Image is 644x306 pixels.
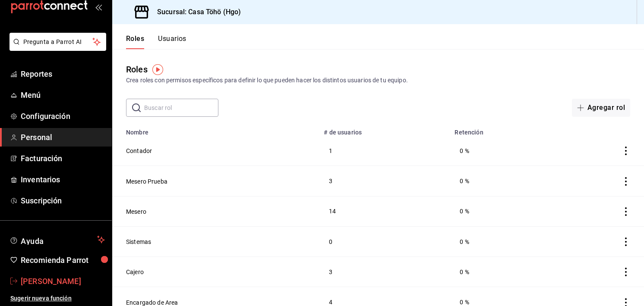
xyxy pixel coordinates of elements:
td: 0 [319,226,449,256]
span: Personal [21,131,105,143]
span: [PERSON_NAME] [21,275,105,287]
button: Usuarios [158,34,186,49]
input: Buscar rol [144,99,218,116]
td: 0 % [449,257,555,287]
td: 0 % [449,166,555,196]
span: Suscripción [21,195,105,206]
button: Contador [126,147,152,155]
td: 3 [319,166,449,196]
img: Tooltip marker [152,64,163,75]
a: Pregunta a Parrot AI [6,44,106,53]
th: Retención [449,124,555,136]
span: Ayuda [21,234,94,245]
button: open_drawer_menu [95,3,102,10]
span: Reportes [21,68,105,80]
span: Configuración [21,110,105,122]
div: navigation tabs [126,34,186,49]
span: Facturación [21,153,105,164]
div: Crea roles con permisos específicos para definir lo que pueden hacer los distintos usuarios de tu... [126,76,630,85]
button: Agregar rol [572,99,630,117]
button: actions [622,177,630,186]
div: Roles [126,63,148,76]
td: 0 % [449,226,555,256]
button: Pregunta a Parrot AI [9,33,106,51]
span: Recomienda Parrot [21,254,105,266]
button: Mesero [126,207,146,216]
td: 0 % [449,136,555,166]
span: Inventarios [21,174,105,185]
button: Cajero [126,268,144,276]
td: 14 [319,196,449,226]
td: 0 % [449,196,555,226]
th: # de usuarios [319,124,449,136]
h3: Sucursal: Casa Töhö (Hgo) [150,7,241,17]
button: actions [622,237,630,246]
th: Nombre [112,124,319,136]
button: Mesero Prueba [126,177,167,186]
button: Roles [126,34,144,49]
button: Sistemas [126,237,151,246]
span: Sugerir nueva función [10,294,105,303]
span: Menú [21,89,105,101]
button: actions [622,147,630,155]
td: 3 [319,257,449,287]
button: actions [622,268,630,276]
button: actions [622,207,630,216]
span: Pregunta a Parrot AI [23,37,93,47]
td: 1 [319,136,449,166]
